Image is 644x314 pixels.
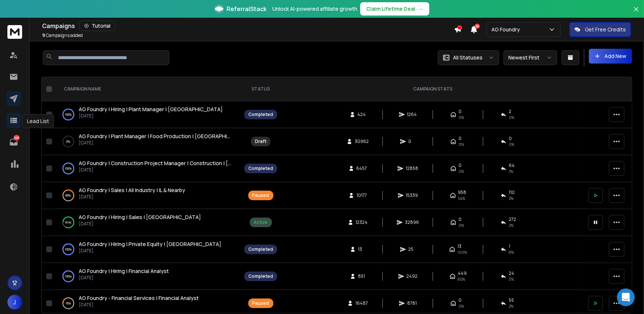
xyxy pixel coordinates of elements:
span: ReferralStack [226,4,266,13]
span: 13 [457,243,461,249]
span: 851 [358,273,365,279]
a: AG Foundry | Hiring | Financial Analyst [79,267,169,275]
span: 449 [458,270,467,276]
span: 10177 [357,192,367,198]
p: [DATE] [79,302,199,308]
td: 100%AG Foundry | Hiring | Plant Manager | [GEOGRAPHIC_DATA][DATE] [55,101,240,128]
span: AG Foundry | Hiring | Private Equity | [GEOGRAPHIC_DATA] [79,240,221,248]
span: 25 [408,246,416,252]
span: 0% [459,115,464,120]
span: 16487 [355,300,368,306]
p: 0 % [67,138,71,145]
span: 85 % [458,276,465,282]
button: J [7,295,22,310]
span: 0 [408,139,416,144]
span: 272 [509,216,516,222]
span: 30962 [355,139,369,144]
span: 0% [459,168,464,174]
a: 248 [6,135,21,150]
span: 110 [509,190,515,195]
span: 55 [509,297,514,303]
p: Get Free Credits [585,26,626,33]
button: Newest First [504,50,557,65]
span: 0 [459,163,461,168]
span: 8 % [509,249,514,255]
span: 32896 [405,219,419,225]
p: [DATE] [79,140,232,146]
span: 0 [459,216,461,222]
div: Draft [255,139,266,144]
a: AG Foundry | Plant Manager | Food Production | [GEOGRAPHIC_DATA] [79,133,232,140]
button: Claim Lifetime Deal→ [360,2,429,16]
span: AG Foundry | Sales | All Industry | IL & Nearby [79,187,185,194]
span: 13 [358,246,365,252]
td: 68%AG Foundry | Sales | All Industry | IL & Nearby[DATE] [55,182,240,209]
a: AG Foundry | Hiring | Sales | [GEOGRAPHIC_DATA] [79,214,201,221]
span: 0% [509,141,514,147]
div: Campaigns [42,21,454,31]
p: 68 % [66,192,71,199]
th: CAMPAIGN NAME [55,77,240,101]
span: 2 % [509,303,514,309]
div: Completed [248,246,273,252]
span: 8781 [407,300,417,306]
p: 84 % [65,219,71,226]
td: 100%AG Foundry | Hiring | Financial Analyst[DATE] [55,263,240,290]
p: All Statuses [453,54,483,61]
span: 958 [458,190,467,195]
span: 64 [509,163,515,168]
a: AG Foundry | Hiring | Plant Manager | [GEOGRAPHIC_DATA] [79,106,223,113]
span: 1 [509,243,510,249]
span: 50 [475,24,480,29]
p: 100 % [65,165,72,172]
td: 84%AG Foundry | Hiring | Sales | [GEOGRAPHIC_DATA][DATE] [55,209,240,236]
span: AG Foundry | Plant Manager | Food Production | [GEOGRAPHIC_DATA] [79,133,250,140]
span: 0% [459,222,464,228]
th: CAMPAIGN STATS [282,77,584,101]
span: 0% [459,141,464,147]
button: Close banner [631,4,641,22]
span: 0 % [509,115,514,120]
div: Paused [252,192,269,198]
p: AG Foundry [491,26,523,33]
div: Completed [248,273,273,279]
div: Lead List [22,114,54,128]
span: AG Foundry | Hiring | Financial Analyst [79,267,169,274]
div: Active [254,219,268,225]
span: 6457 [357,165,367,171]
td: 100%AG Foundry | Hiring | Private Equity | [GEOGRAPHIC_DATA][DATE] [55,236,240,263]
td: 0%AG Foundry | Plant Manager | Food Production | [GEOGRAPHIC_DATA][DATE] [55,128,240,155]
span: 0 [509,136,512,141]
span: 12858 [406,165,418,171]
p: [DATE] [79,167,232,173]
p: [DATE] [79,113,223,119]
p: 16 % [66,300,71,307]
p: [DATE] [79,221,201,227]
th: STATUS [240,77,282,101]
span: 9 [42,32,45,38]
button: Tutorial [79,21,115,31]
div: Open Intercom Messenger [617,289,635,306]
td: 100%AG Foundry | Construction Project Manager | Construction | [GEOGRAPHIC_DATA][DATE] [55,155,240,182]
button: Get Free Credits [569,22,631,37]
span: 1 % [509,168,513,174]
p: [DATE] [79,275,169,281]
div: Paused [252,300,269,306]
span: 1264 [407,112,417,117]
a: AG Foundry | Hiring | Private Equity | [GEOGRAPHIC_DATA] [79,240,221,248]
span: 2 [509,109,511,115]
span: 0 [459,136,461,141]
span: 15339 [406,192,418,198]
span: 100 % [457,249,467,255]
div: Completed [248,112,273,117]
p: 248 [14,135,20,141]
a: AG Foundry - Financial Services | Financial Analyst [79,294,199,302]
p: [DATE] [79,194,185,200]
span: 0 [459,109,461,115]
p: 100 % [65,111,72,118]
span: AG Foundry | Construction Project Manager | Construction | [GEOGRAPHIC_DATA] [79,160,281,167]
